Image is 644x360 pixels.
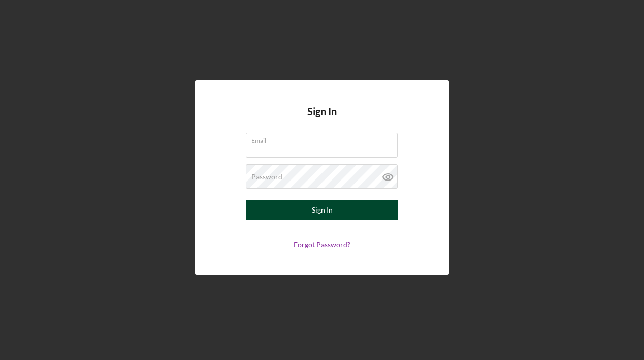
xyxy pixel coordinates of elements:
label: Email [251,133,398,144]
a: Forgot Password? [294,240,350,249]
label: Password [251,173,282,181]
h4: Sign In [307,106,337,133]
button: Sign In [246,200,398,220]
div: Sign In [312,200,333,220]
